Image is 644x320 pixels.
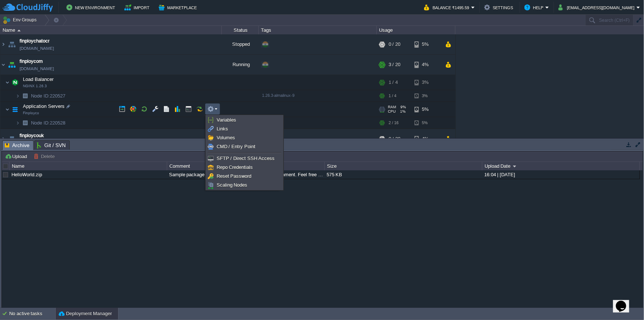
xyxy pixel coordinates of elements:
a: Variables [207,116,282,124]
div: Usage [377,26,455,34]
a: [DOMAIN_NAME] [20,45,54,52]
span: 1.26.3-almalinux-9 [262,93,295,98]
div: Name [10,162,167,170]
span: Volumes [217,135,235,140]
a: SFTP / Direct SSH Access [207,154,282,163]
span: NGINX 1.26.3 [23,84,47,88]
button: Balance ₹1495.59 [424,3,471,12]
button: Env Groups [3,15,39,25]
div: 3% [414,90,438,102]
div: Stopped [222,34,259,54]
div: 5% [414,102,438,117]
img: AMDAwAAAACH5BAEAAAAALAAAAAABAAEAAAICRAEAOw== [7,34,17,54]
iframe: chat widget [613,290,637,313]
button: Deployment Manager [59,310,112,317]
button: Marketplace [159,3,199,12]
span: SFTP / Direct SSH Access [217,156,275,161]
img: AMDAwAAAACH5BAEAAAAALAAAAAABAAEAAAICRAEAOw== [16,90,20,102]
div: 5% [414,117,438,129]
div: Name [1,26,221,34]
img: AMDAwAAAACH5BAEAAAAALAAAAAABAAEAAAICRAEAOw== [20,90,30,102]
img: AMDAwAAAACH5BAEAAAAALAAAAAABAAEAAAICRAEAOw== [10,102,20,117]
div: Status [222,26,258,34]
span: Finployco [23,111,39,115]
div: 575 KB [325,170,482,179]
button: Delete [34,153,57,160]
span: CMD / Entry Point [217,144,255,149]
div: 5% [414,34,438,54]
span: Load Balancer [22,76,55,82]
a: CMD / Entry Point [207,143,282,151]
a: Load BalancerNGINX 1.26.3 [22,76,55,82]
div: No active tasks [9,308,55,320]
a: HelloWorld.zip [11,172,42,177]
a: Scaling Nodes [207,181,282,189]
a: Volumes [207,134,282,142]
div: 0 / 20 [389,129,400,149]
span: 1% [399,109,406,114]
a: [DOMAIN_NAME] [20,65,54,72]
img: AMDAwAAAACH5BAEAAAAALAAAAAABAAEAAAICRAEAOw== [0,34,6,54]
a: Node ID:220528 [30,120,66,126]
a: finploychatocr [20,37,49,45]
div: 4% [414,129,438,149]
div: Sample package which you can deploy to your environment. Feel free to delete and upload a package... [167,170,324,179]
span: Node ID: [31,93,50,99]
img: AMDAwAAAACH5BAEAAAAALAAAAAABAAEAAAICRAEAOw== [17,30,21,31]
span: Git / SVN [37,141,66,150]
span: Scaling Nodes [217,182,248,188]
div: 3 / 20 [389,55,400,75]
span: Application Servers [22,103,66,109]
span: CPU [388,109,396,114]
span: Variables [217,117,236,123]
span: Reset Password [217,173,252,179]
a: Application ServersFinployco [22,103,66,109]
button: [EMAIL_ADDRESS][DOMAIN_NAME] [558,3,637,12]
span: Links [217,126,228,132]
img: AMDAwAAAACH5BAEAAAAALAAAAAABAAEAAAICRAEAOw== [10,75,20,90]
a: finploycom [20,58,43,65]
button: New Environment [66,3,117,12]
img: AMDAwAAAACH5BAEAAAAALAAAAAABAAEAAAICRAEAOw== [7,55,17,75]
img: AMDAwAAAACH5BAEAAAAALAAAAAABAAEAAAICRAEAOw== [5,102,10,117]
span: 220528 [30,120,66,126]
div: Size [325,162,482,170]
div: 1 / 4 [389,75,398,90]
div: Comment [168,162,324,170]
img: AMDAwAAAACH5BAEAAAAALAAAAAABAAEAAAICRAEAOw== [20,117,30,129]
a: Links [207,125,282,133]
div: 1 / 4 [389,90,396,102]
a: finploycouk [20,132,44,139]
button: Upload [5,153,29,160]
img: AMDAwAAAACH5BAEAAAAALAAAAAABAAEAAAICRAEAOw== [16,117,20,129]
a: Node ID:220527 [30,93,66,99]
div: 16:04 | [DATE] [482,170,639,179]
a: Repo Credentials [207,163,282,171]
div: Tags [259,26,376,34]
img: AMDAwAAAACH5BAEAAAAALAAAAAABAAEAAAICRAEAOw== [5,75,10,90]
span: 220527 [30,93,66,99]
div: 3% [414,75,438,90]
button: Import [124,3,152,12]
div: Running [222,55,259,75]
span: Archive [5,141,30,150]
div: 0 / 20 [389,34,400,54]
div: Upload Date [483,162,640,170]
button: Help [524,3,545,12]
a: Reset Password [207,172,282,180]
img: AMDAwAAAACH5BAEAAAAALAAAAAABAAEAAAICRAEAOw== [0,129,6,149]
span: RAM [388,105,396,109]
div: 2 / 16 [389,117,399,129]
div: 4% [414,55,438,75]
img: AMDAwAAAACH5BAEAAAAALAAAAAABAAEAAAICRAEAOw== [7,129,17,149]
span: Repo Credentials [217,164,253,170]
button: Settings [484,3,515,12]
img: CloudJiffy [3,3,53,12]
span: Node ID: [31,120,50,126]
img: AMDAwAAAACH5BAEAAAAALAAAAAABAAEAAAICRAEAOw== [0,55,6,75]
span: 9% [399,105,406,109]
